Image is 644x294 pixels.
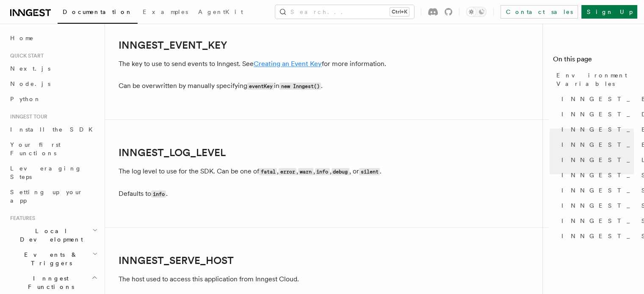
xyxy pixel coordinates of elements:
[138,3,193,23] a: Examples
[10,96,41,102] span: Python
[7,161,100,184] a: Leveraging Steps
[558,198,634,213] a: INNGEST_SIGNING_KEY
[10,65,50,72] span: Next.js
[7,223,100,247] button: Local Development
[558,91,634,107] a: INNGEST_BASE_URL
[254,60,322,68] a: Creating an Event Key
[198,8,243,15] span: AgentKit
[151,190,166,198] code: info
[119,58,457,70] p: The key to use to send events to Inngest. See for more information.
[119,39,227,51] a: INNGEST_EVENT_KEY
[63,8,133,15] span: Documentation
[315,168,330,175] code: info
[7,137,100,161] a: Your first Functions
[10,141,61,157] span: Your first Functions
[119,188,457,200] p: Defaults to .
[500,5,578,19] a: Contact sales
[7,184,100,208] a: Setting up your app
[7,61,100,76] a: Next.js
[558,228,634,244] a: INNGEST_STREAMING
[10,80,50,87] span: Node.js
[558,152,634,168] a: INNGEST_LOG_LEVEL
[7,52,44,59] span: Quick start
[7,247,100,271] button: Events & Triggers
[10,165,82,180] span: Leveraging Steps
[558,107,634,122] a: INNGEST_DEV
[298,168,313,175] code: warn
[7,250,92,267] span: Events & Triggers
[359,168,380,175] code: silent
[553,68,634,91] a: Environment Variables
[119,165,457,178] p: The log level to use for the SDK. Can be one of , , , , , or .
[558,168,634,183] a: INNGEST_SERVE_HOST
[7,227,92,244] span: Local Development
[466,7,486,17] button: Toggle dark mode
[193,3,248,23] a: AgentKit
[558,213,634,228] a: INNGEST_SIGNING_KEY_FALLBACK
[7,30,100,46] a: Home
[58,3,138,24] a: Documentation
[247,82,274,90] code: eventKey
[7,274,91,291] span: Inngest Functions
[119,147,226,159] a: INNGEST_LOG_LEVEL
[558,137,634,152] a: INNGEST_EVENT_KEY
[390,8,409,16] kbd: Ctrl+K
[558,183,634,198] a: INNGEST_SERVE_PATH
[259,168,277,175] code: fatal
[558,122,634,137] a: INNGEST_ENV
[556,71,634,88] span: Environment Variables
[10,34,34,42] span: Home
[279,168,296,175] code: error
[119,273,457,285] p: The host used to access this application from Inngest Cloud.
[10,189,83,204] span: Setting up your app
[332,168,349,175] code: debug
[7,76,100,91] a: Node.js
[279,82,321,90] code: new Inngest()
[7,122,100,137] a: Install the SDK
[553,54,634,68] h4: On this page
[7,215,35,222] span: Features
[119,80,457,92] p: Can be overwritten by manually specifying in .
[119,255,234,267] a: INNGEST_SERVE_HOST
[10,126,98,133] span: Install the SDK
[275,5,414,19] button: Search...Ctrl+K
[143,8,188,15] span: Examples
[581,5,637,19] a: Sign Up
[7,113,47,120] span: Inngest tour
[7,91,100,107] a: Python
